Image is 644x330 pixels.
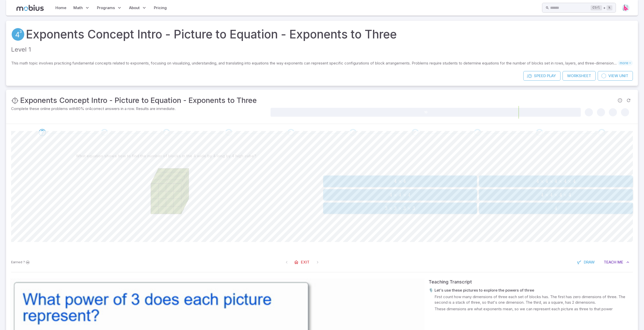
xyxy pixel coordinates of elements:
[598,71,633,81] a: ViewUnit
[394,178,397,184] span: 4
[617,259,623,265] span: Me
[11,60,618,66] p: This math topic involves practicing fundamental concepts related to exponents, focusing on visual...
[129,5,140,11] span: About
[434,288,534,293] p: Let's use these pictures to explore the powers of three
[398,205,402,211] span: ×
[616,96,624,105] span: Report an issue with the question
[536,129,543,136] div: Go to the next question
[301,259,309,265] span: Exit
[604,259,616,265] span: Teach
[568,192,571,198] span: 4
[534,73,546,79] span: Speed
[607,5,612,10] kbd: k
[313,258,322,267] span: On Latest Question
[11,260,30,265] p: Earn Mobius dollars to buy game boosters
[399,192,401,198] span: 4
[97,5,115,11] span: Programs
[287,129,295,136] div: Go to the next question
[591,5,602,10] kbd: Ctrl
[394,205,397,211] span: 3
[429,288,433,293] p: 🎙️
[389,205,393,211] span: ×
[152,2,168,14] a: Pricing
[291,257,313,267] a: Exit
[554,178,557,184] span: 4
[559,192,562,198] span: 4
[545,178,548,184] span: 4
[412,129,419,136] div: Go to the next question
[574,257,598,267] button: Draw
[429,278,634,285] div: Teaching Transcript
[584,259,595,265] span: Draw
[568,178,572,184] span: ×
[550,192,553,198] span: 4
[434,306,613,312] p: These dimensions are what exponents mean, so we can represent each picture as three to that power
[101,129,108,136] div: Go to the next question
[393,192,397,198] span: ×
[619,73,628,79] span: Unit
[540,178,544,184] span: ×
[385,205,388,211] span: 3
[11,260,22,265] span: Earned
[11,106,269,112] p: Complete these online problems with 80 % or 4 correct answers in a row. Results are immediate.
[554,205,557,211] span: 4
[536,178,539,184] span: 4
[403,205,406,211] span: 3
[163,129,170,136] div: Go to the next question
[554,192,558,198] span: ×
[403,192,407,198] span: ×
[624,96,633,105] span: Refresh Question
[403,178,406,184] span: 4
[26,26,397,43] a: Exponents Concept Intro - Picture to Equation - Exponents to Three
[73,5,83,11] span: Math
[541,192,544,198] span: 4
[547,73,556,79] span: Play
[573,178,576,184] span: 4
[474,129,481,136] div: Go to the next question
[591,5,612,11] div: +
[349,129,357,136] div: Go to the next question
[622,4,630,12] img: right-triangle.svg
[11,28,25,41] a: Exponents
[434,294,634,305] p: First count how many dimensions of three each set of blocks has. The first has zero dimensions of...
[600,257,633,267] button: TeachMe
[11,45,633,54] p: Level 1
[23,260,25,265] span: ?
[76,153,256,159] p: What equation shows how to find the number of blocks in the 4 wide by 4 long by 4 high cube?
[545,192,549,198] span: ×
[389,192,392,198] span: 4
[412,205,415,211] span: 3
[282,258,291,267] span: On First Question
[523,71,560,81] a: SpeedPlay
[549,178,553,184] span: ×
[398,178,402,184] span: ×
[39,129,46,136] div: Go to the next question
[54,2,68,14] a: Home
[564,178,567,184] span: 4
[558,178,563,184] span: ×
[407,205,411,211] span: ×
[20,95,257,106] h3: Exponents Concept Intro - Picture to Equation - Exponents to Three
[563,192,567,198] span: ×
[563,71,596,81] a: Worksheet
[408,192,410,198] span: 4
[598,129,605,136] div: Go to the next question
[608,73,618,79] span: View
[225,129,232,136] div: Go to the next question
